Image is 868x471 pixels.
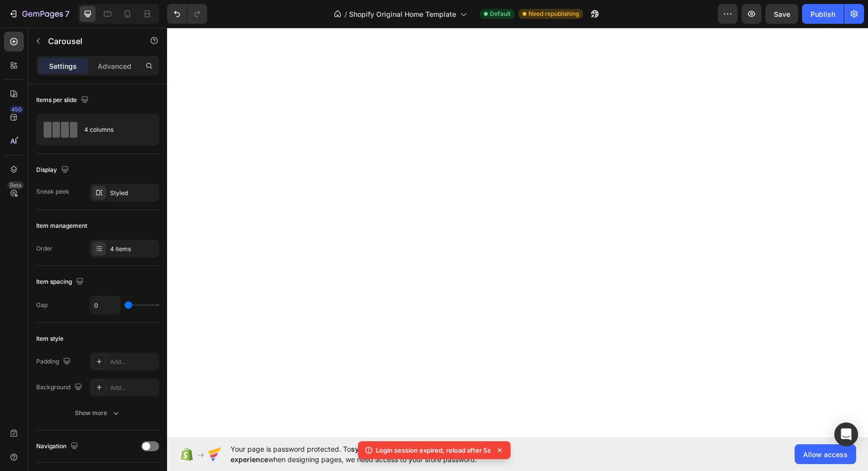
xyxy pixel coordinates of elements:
[349,9,456,19] span: Shopify Original Home Template
[110,189,157,198] div: Styled
[84,118,145,141] div: 4 columns
[36,244,53,253] div: Order
[36,163,71,177] div: Display
[110,358,157,366] div: Add...
[36,94,91,107] div: Items per slide
[90,296,120,314] input: Auto
[65,8,69,20] p: 7
[36,221,87,230] div: Item management
[795,444,856,464] button: Allow access
[36,440,80,453] div: Navigation
[774,10,790,18] span: Save
[36,334,63,343] div: Item style
[9,105,24,113] div: 450
[167,28,868,437] iframe: Design area
[167,4,207,24] div: Undo/Redo
[36,381,84,394] div: Background
[7,181,24,189] div: Beta
[36,355,73,368] div: Padding
[345,9,347,19] span: /
[75,408,121,418] div: Show more
[49,61,77,71] p: Settings
[802,4,844,24] button: Publish
[36,275,86,289] div: Item spacing
[110,383,157,392] div: Add...
[231,444,547,465] span: Your page is password protected. To when designing pages, we need access to your store password.
[36,187,69,196] div: Sneak peek
[4,4,74,24] button: 7
[803,449,848,460] span: Allow access
[98,61,131,71] p: Advanced
[36,404,159,422] button: Show more
[48,35,132,47] p: Carousel
[110,245,157,254] div: 4 items
[36,301,48,310] div: Gap
[376,445,491,455] p: Login session expired, reload after 5s
[810,9,835,19] div: Publish
[490,9,511,18] span: Default
[834,422,858,446] div: Open Intercom Messenger
[765,4,798,24] button: Save
[528,9,579,18] span: Need republishing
